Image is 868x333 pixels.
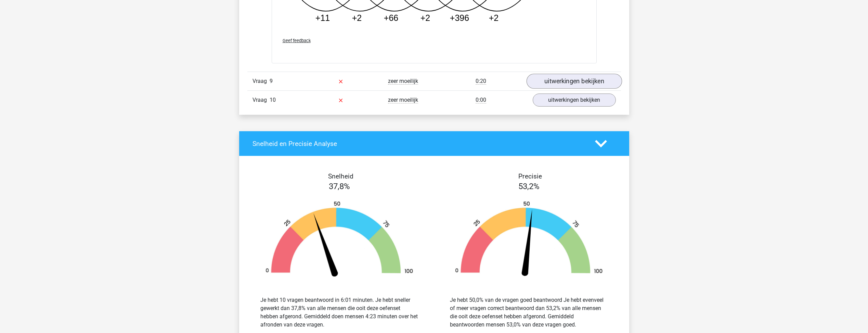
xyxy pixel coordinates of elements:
[255,201,424,279] img: 38.c81ac9a22bb6.png
[388,78,418,85] span: zeer moeilijk
[270,97,276,103] span: 10
[420,13,430,23] tspan: +2
[315,13,329,23] tspan: +11
[526,74,622,89] a: uitwerkingen bekijken
[476,97,486,103] span: 0:00
[260,296,418,329] div: Je hebt 10 vragen beantwoord in 6:01 minuten. Je hebt sneller gewerkt dan 37,8% van alle mensen d...
[450,296,608,329] div: Je hebt 50,0% van de vragen goed beantwoord Je hebt evenveel of meer vragen correct beantwoord da...
[489,13,498,23] tspan: +2
[384,13,398,23] tspan: +66
[252,77,270,85] span: Vraag
[252,96,270,104] span: Vraag
[252,140,585,148] h4: Snelheid en Precisie Analyse
[444,201,613,279] img: 53.9ef22cf44dd3.png
[476,78,486,85] span: 0:20
[388,97,418,103] span: zeer moeilijk
[283,38,311,43] span: Geef feedback
[442,172,619,180] h4: Precisie
[329,182,350,191] span: 37,8%
[270,78,273,84] span: 9
[252,172,429,180] h4: Snelheid
[518,182,540,191] span: 53,2%
[533,94,616,107] a: uitwerkingen bekijken
[352,13,362,23] tspan: +2
[450,13,469,23] tspan: +396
